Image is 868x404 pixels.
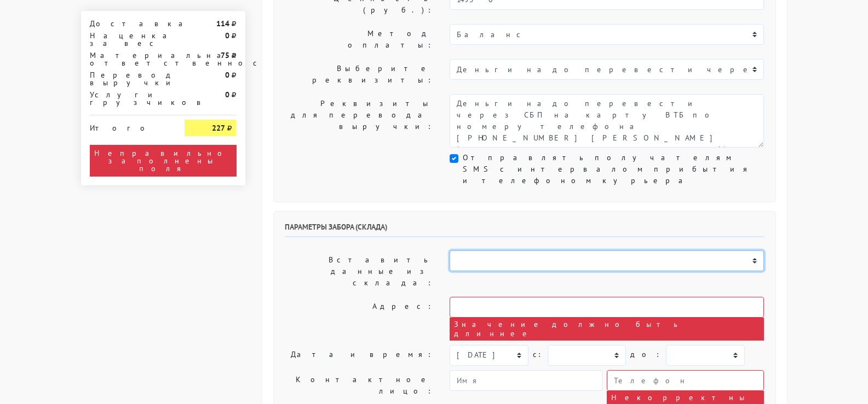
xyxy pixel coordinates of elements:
[277,94,442,148] label: Реквизиты для перевода выручки:
[82,32,177,47] div: Наценка за вес
[225,31,229,40] strong: 0
[216,19,229,28] strong: 114
[630,345,662,364] label: до:
[450,318,764,341] div: Значение должно быть длиннее
[225,90,229,99] strong: 0
[82,51,177,67] div: Материальная ответственность
[607,370,764,391] input: Телефон
[82,20,177,27] div: Доставка
[277,59,442,90] label: Выберите реквизиты:
[82,71,177,86] div: Перевод выручки
[82,91,177,106] div: Услуги грузчиков
[212,123,225,133] strong: 227
[90,145,237,177] div: Неправильно заполнены поля
[90,120,169,132] div: Итого
[225,70,229,80] strong: 0
[285,223,764,237] h6: Параметры забора (склада)
[277,24,442,55] label: Метод оплаты:
[221,50,229,60] strong: 75
[277,297,442,341] label: Адрес:
[277,345,442,366] label: Дата и время:
[450,370,602,391] input: Имя
[277,250,442,292] label: Вставить данные из склада:
[533,345,543,364] label: c:
[463,152,764,186] label: Отправлять получателям SMS с интервалом прибытия и телефоном курьера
